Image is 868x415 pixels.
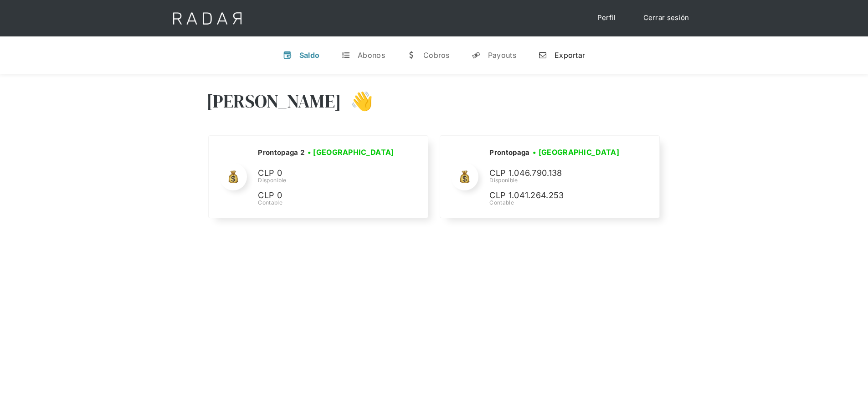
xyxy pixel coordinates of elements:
div: n [538,51,547,60]
h3: 👋 [341,90,373,113]
div: Payouts [488,51,516,60]
p: CLP 0 [258,189,395,202]
div: Disponible [489,176,626,184]
div: w [407,51,416,60]
div: t [341,51,350,60]
p: CLP 0 [258,167,395,180]
h3: • [GEOGRAPHIC_DATA] [533,147,619,158]
h2: Prontopaga [489,148,529,157]
div: Exportar [555,51,585,60]
p: CLP 1.046.790.138 [489,167,626,180]
a: Perfil [588,9,625,27]
p: CLP 1.041.264.253 [489,189,626,202]
div: y [472,51,481,60]
div: Contable [489,199,626,207]
h3: [PERSON_NAME] [206,90,342,113]
a: Cerrar sesión [634,9,699,27]
div: Saldo [299,51,320,60]
h3: • [GEOGRAPHIC_DATA] [308,147,394,158]
h2: Prontopaga 2 [258,148,304,157]
div: Disponible [258,176,397,184]
div: Contable [258,199,397,207]
div: Abonos [358,51,385,60]
div: v [283,51,292,60]
div: Cobros [423,51,450,60]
